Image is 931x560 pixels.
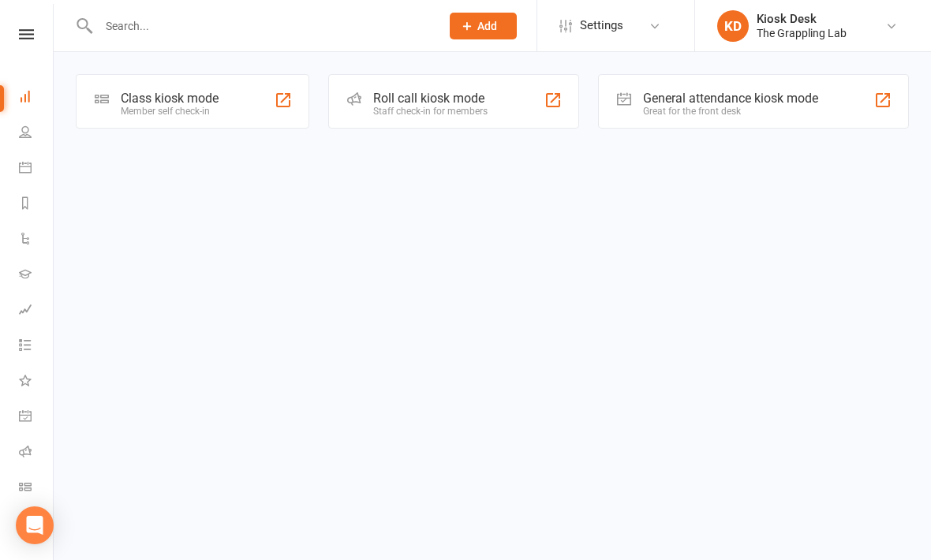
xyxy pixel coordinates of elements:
[19,435,54,471] a: Roll call kiosk mode
[19,116,54,151] a: People
[19,364,54,400] a: What's New
[19,151,54,187] a: Calendar
[121,91,219,106] div: Class kiosk mode
[121,106,219,117] div: Member self check-in
[19,400,54,435] a: General attendance kiosk mode
[19,187,54,222] a: Reports
[757,26,847,40] div: The Grappling Lab
[16,506,54,544] div: Open Intercom Messenger
[373,91,488,106] div: Roll call kiosk mode
[19,80,54,116] a: Dashboard
[94,15,429,37] input: Search...
[717,10,749,42] div: KD
[757,12,847,26] div: Kiosk Desk
[19,293,54,329] a: Assessments
[477,20,497,32] span: Add
[643,106,818,117] div: Great for the front desk
[19,471,54,506] a: Class kiosk mode
[643,91,818,106] div: General attendance kiosk mode
[373,106,488,117] div: Staff check-in for members
[450,13,517,39] button: Add
[580,8,623,43] span: Settings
